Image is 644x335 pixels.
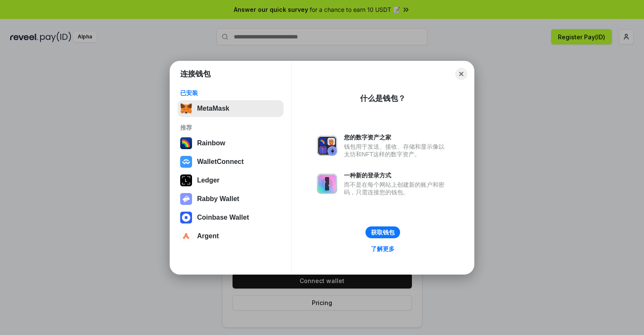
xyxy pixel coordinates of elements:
div: 已安装 [180,89,281,97]
div: 而不是在每个网站上创建新的账户和密码，只需连接您的钱包。 [344,181,449,196]
img: svg+xml,%3Csvg%20xmlns%3D%22http%3A%2F%2Fwww.w3.org%2F2000%2Fsvg%22%20width%3D%2228%22%20height%3... [180,174,192,186]
button: Ledger [178,172,284,189]
div: MetaMask [197,105,229,112]
h1: 连接钱包 [180,69,211,79]
img: svg+xml,%3Csvg%20width%3D%2228%22%20height%3D%2228%22%20viewBox%3D%220%200%2028%2028%22%20fill%3D... [180,156,192,168]
div: 一种新的登录方式 [344,172,449,179]
button: Close [455,68,467,80]
div: 了解更多 [371,245,395,253]
div: 钱包用于发送、接收、存储和显示像以太坊和NFT这样的数字资产。 [344,143,449,158]
div: Rainbow [197,139,225,147]
div: WalletConnect [197,158,244,166]
img: svg+xml,%3Csvg%20xmlns%3D%22http%3A%2F%2Fwww.w3.org%2F2000%2Fsvg%22%20fill%3D%22none%22%20viewBox... [317,174,337,194]
img: svg+xml,%3Csvg%20width%3D%2228%22%20height%3D%2228%22%20viewBox%3D%220%200%2028%2028%22%20fill%3D... [180,230,192,242]
a: 了解更多 [366,243,400,254]
div: Rabby Wallet [197,195,239,203]
div: 您的数字资产之家 [344,133,449,141]
img: svg+xml,%3Csvg%20xmlns%3D%22http%3A%2F%2Fwww.w3.org%2F2000%2Fsvg%22%20fill%3D%22none%22%20viewBox... [317,136,337,156]
button: WalletConnect [178,153,284,170]
div: Coinbase Wallet [197,214,249,221]
button: 获取钱包 [365,226,400,238]
button: MetaMask [178,100,284,117]
button: Rabby Wallet [178,191,284,207]
img: svg+xml,%3Csvg%20width%3D%22120%22%20height%3D%22120%22%20viewBox%3D%220%200%20120%20120%22%20fil... [180,137,192,149]
button: Rainbow [178,135,284,152]
div: 获取钱包 [371,229,395,236]
div: 什么是钱包？ [360,93,406,103]
div: Ledger [197,177,219,184]
img: svg+xml,%3Csvg%20width%3D%2228%22%20height%3D%2228%22%20viewBox%3D%220%200%2028%2028%22%20fill%3D... [180,212,192,223]
div: Argent [197,232,219,240]
img: svg+xml,%3Csvg%20xmlns%3D%22http%3A%2F%2Fwww.w3.org%2F2000%2Fsvg%22%20fill%3D%22none%22%20viewBox... [180,193,192,205]
button: Argent [178,228,284,245]
button: Coinbase Wallet [178,209,284,226]
img: svg+xml,%3Csvg%20fill%3D%22none%22%20height%3D%2233%22%20viewBox%3D%220%200%2035%2033%22%20width%... [180,103,192,114]
div: 推荐 [180,124,281,131]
